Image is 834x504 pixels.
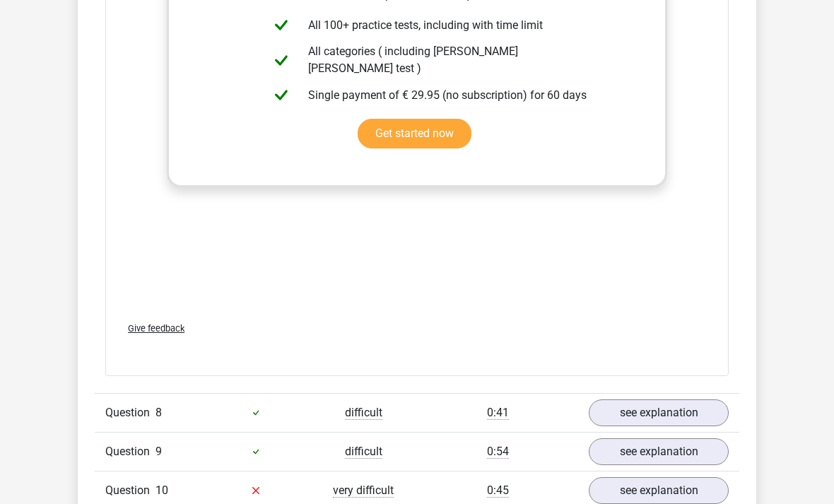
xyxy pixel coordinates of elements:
span: Question [105,404,155,421]
a: see explanation [589,438,729,465]
span: 0:54 [487,445,509,459]
span: 0:41 [487,406,509,420]
span: difficult [345,406,382,420]
span: 0:45 [487,484,509,498]
span: very difficult [333,484,394,498]
span: 9 [155,445,162,458]
a: see explanation [589,477,729,504]
span: difficult [345,445,382,459]
span: Give feedback [128,323,184,334]
span: 10 [155,484,168,497]
span: Question [105,482,155,499]
a: see explanation [589,399,729,426]
span: Question [105,443,155,460]
span: 8 [155,406,162,419]
a: Get started now [358,119,471,148]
